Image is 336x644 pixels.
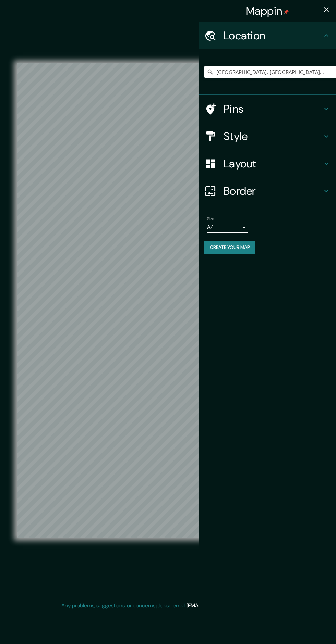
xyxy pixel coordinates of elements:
h4: Mappin [246,4,289,18]
img: pin-icon.png [284,9,289,15]
div: Pins [199,95,336,123]
a: [EMAIL_ADDRESS][DOMAIN_NAME] [187,602,271,609]
canvas: Map [17,63,319,538]
h4: Location [224,29,322,42]
div: Layout [199,150,336,177]
p: Any problems, suggestions, or concerns please email . [61,602,272,610]
h4: Pins [224,102,322,116]
h4: Layout [224,157,322,171]
div: A4 [207,222,248,233]
h4: Border [224,184,322,198]
input: Pick your city or area [204,66,336,78]
div: Location [199,22,336,49]
div: Border [199,177,336,205]
iframe: Help widget launcher [275,617,328,636]
div: Style [199,123,336,150]
button: Create your map [204,241,255,254]
h4: Style [224,129,322,143]
label: Size [207,216,214,222]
